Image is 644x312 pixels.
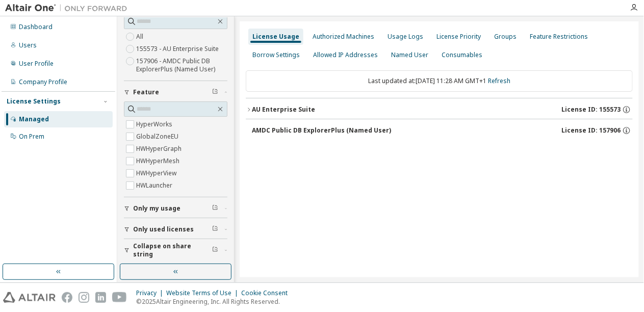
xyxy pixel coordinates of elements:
[3,292,56,303] img: altair_logo.svg
[136,155,182,167] label: HWHyperMesh
[136,55,227,75] label: 157906 - AMDC Public DB ExplorerPlus (Named User)
[7,97,61,106] div: License Settings
[19,60,54,68] div: User Profile
[313,33,374,41] div: Authorized Machines
[133,204,181,213] span: Only my usage
[95,292,106,303] img: linkedin.svg
[19,23,53,31] div: Dashboard
[136,118,174,131] label: HyperWorks
[124,218,227,241] button: Only used licenses
[212,204,218,213] span: Clear filter
[136,179,174,192] label: HWLauncher
[388,33,423,41] div: Usage Logs
[112,292,127,303] img: youtube.svg
[124,239,227,262] button: Collapse on share string
[166,289,241,297] div: Website Terms of Use
[561,106,621,114] span: License ID: 155573
[212,225,218,233] span: Clear filter
[133,88,159,96] span: Feature
[246,70,633,92] div: Last updated at: [DATE] 11:28 AM GMT+1
[436,33,481,41] div: License Priority
[124,81,227,103] button: Feature
[136,297,294,306] p: © 2025 Altair Engineering, Inc. All Rights Reserved.
[136,167,178,179] label: HWHyperView
[19,78,67,86] div: Company Profile
[5,3,133,13] img: Altair One
[136,131,181,143] label: GlobalZoneEU
[19,133,44,141] div: On Prem
[136,289,166,297] div: Privacy
[212,88,218,96] span: Clear filter
[313,51,378,59] div: Allowed IP Addresses
[136,43,221,55] label: 155573 - AU Enterprise Suite
[241,289,294,297] div: Cookie Consent
[252,126,391,135] div: AMDC Public DB ExplorerPlus (Named User)
[252,119,633,142] button: AMDC Public DB ExplorerPlus (Named User)License ID: 157906
[391,51,428,59] div: Named User
[561,126,621,135] span: License ID: 157906
[442,51,482,59] div: Consumables
[252,106,315,114] div: AU Enterprise Suite
[212,246,218,254] span: Clear filter
[252,33,299,41] div: License Usage
[246,98,633,121] button: AU Enterprise SuiteLicense ID: 155573
[19,41,37,49] div: Users
[62,292,72,303] img: facebook.svg
[494,33,517,41] div: Groups
[488,76,510,85] a: Refresh
[530,33,588,41] div: Feature Restrictions
[136,31,145,43] label: All
[133,242,212,258] span: Collapse on share string
[79,292,89,303] img: instagram.svg
[136,143,184,155] label: HWHyperGraph
[252,51,300,59] div: Borrow Settings
[19,115,49,123] div: Managed
[133,225,194,233] span: Only used licenses
[124,197,227,220] button: Only my usage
